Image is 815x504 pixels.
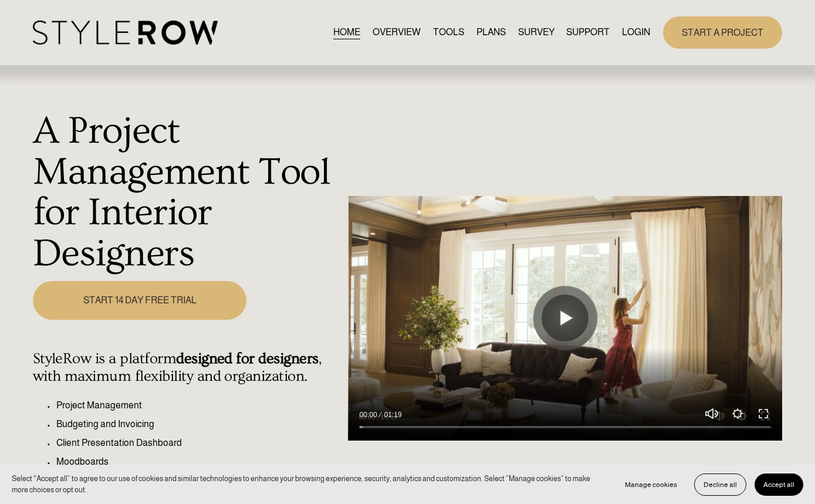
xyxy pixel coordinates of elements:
[433,25,464,40] a: TOOLS
[360,422,771,431] input: Seek
[333,25,360,40] a: HOME
[663,16,782,49] a: START A PROJECT
[56,417,341,431] p: Budgeting and Invoicing
[56,398,341,412] p: Project Management
[176,350,319,367] strong: designed for designers
[380,409,405,421] div: Duration
[12,473,604,496] p: Select “Accept all” to agree to our use of cookies and similar technologies to enhance your brows...
[56,455,341,469] p: Moodboards
[33,111,341,275] h1: A Project Management Tool for Interior Designers
[755,473,803,496] button: Accept all
[566,25,610,39] span: SUPPORT
[704,481,737,489] span: Decline all
[566,25,610,40] a: folder dropdown
[360,409,380,421] div: Current time
[518,25,554,40] a: SURVEY
[763,481,794,489] span: Accept all
[625,481,677,489] span: Manage cookies
[33,350,341,386] h4: StyleRow is a platform , with maximum flexibility and organization.
[33,281,247,320] a: START 14 DAY FREE TRIAL
[33,21,218,45] img: StyleRow
[616,473,686,496] button: Manage cookies
[694,473,746,496] button: Decline all
[56,436,341,450] p: Client Presentation Dashboard
[476,25,506,40] a: PLANS
[542,295,589,341] button: Play
[622,25,650,40] a: LOGIN
[373,25,421,40] a: OVERVIEW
